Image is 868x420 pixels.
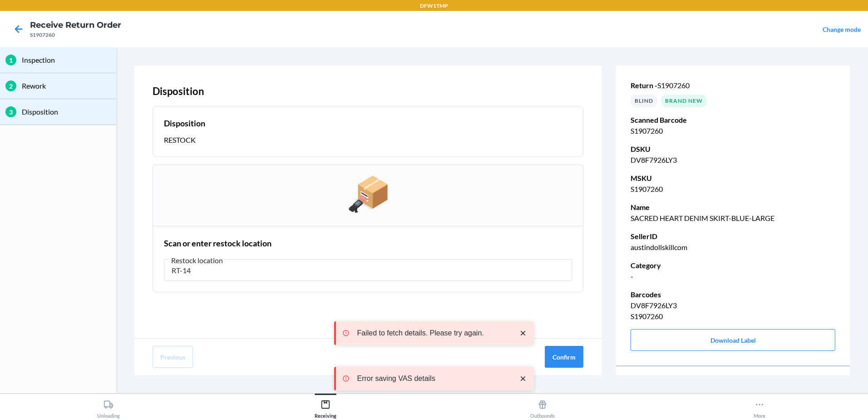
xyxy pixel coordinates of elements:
div: 2 [5,80,16,91]
div: Receiving [315,396,336,419]
p: Inspection [22,55,111,65]
button: Receiving [217,394,434,419]
p: Error saving VAS details [357,374,509,383]
p: Disposition [22,106,111,117]
div: Outbounds [530,396,555,419]
p: Barcodes [631,289,835,300]
div: More [754,396,765,419]
p: RESTOCK [164,135,572,145]
p: Scanned Barcode [631,115,835,125]
span: S1907260 [657,81,690,90]
input: Restock location [164,259,572,281]
button: Confirm [545,346,583,368]
p: S1907260 [631,311,835,322]
p: Failed to fetch details. Please try again. [357,329,509,338]
div: Brand New [661,95,707,107]
div: Unloading [97,396,120,419]
p: DFW1TMP [420,2,448,10]
a: Change mode [823,25,861,33]
p: DSKU [631,144,835,155]
div: S1907260 [30,31,121,39]
p: Category [631,260,835,271]
button: Outbounds [434,394,651,419]
svg: close toast [518,329,528,338]
p: Return - [631,80,835,91]
div: 1 [5,55,16,65]
p: S1907260 [631,184,835,195]
p: S1907260 [631,125,835,136]
p: DV8F7926LY3 [631,300,835,311]
h2: Scan or enter restock location [164,237,271,249]
button: Previous [153,346,193,368]
p: Name [631,202,835,213]
p: - [631,271,835,282]
p: SACRED HEART DENIM SKIRT-BLUE-LARGE [631,213,835,224]
button: Download Label [631,329,835,351]
h2: Disposition [164,117,205,129]
p: Disposition [153,84,583,99]
p: austindollskillcom [631,242,835,253]
button: More [651,394,868,419]
svg: close toast [518,374,528,383]
p: MSKU [631,173,835,184]
p: SellerID [631,231,835,242]
p: DV8F7926LY3 [631,155,835,165]
span: Restock location [170,256,224,265]
h4: Receive Return Order [30,19,121,31]
p: Rework [22,80,111,91]
div: BLIND [631,95,657,107]
div: 3 [5,106,16,117]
